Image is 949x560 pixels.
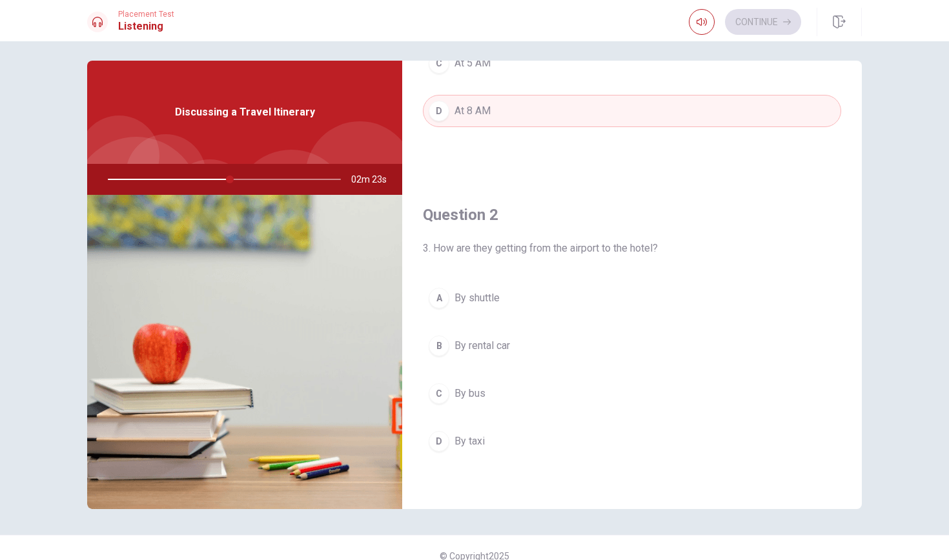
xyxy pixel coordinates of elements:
span: Discussing a Travel Itinerary [175,105,315,120]
div: D [429,431,449,452]
div: C [429,53,449,74]
div: C [429,383,449,404]
span: By rental car [454,338,510,354]
span: At 5 AM [454,55,491,71]
span: 3. How are they getting from the airport to the hotel? [423,241,841,256]
span: Placement Test [118,10,174,19]
button: CBy bus [423,377,841,410]
div: D [429,101,449,121]
button: CAt 5 AM [423,47,841,79]
span: By bus [454,386,485,401]
button: DAt 8 AM [423,95,841,127]
span: By shuttle [454,290,500,306]
button: ABy shuttle [423,282,841,314]
img: Discussing a Travel Itinerary [87,195,402,509]
span: At 8 AM [454,103,491,119]
div: B [429,335,449,356]
h4: Question 2 [423,205,841,225]
h1: Listening [118,19,174,34]
span: 02m 23s [351,164,397,195]
div: A [429,288,449,308]
button: BBy rental car [423,330,841,362]
span: By taxi [454,434,485,449]
button: DBy taxi [423,425,841,457]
